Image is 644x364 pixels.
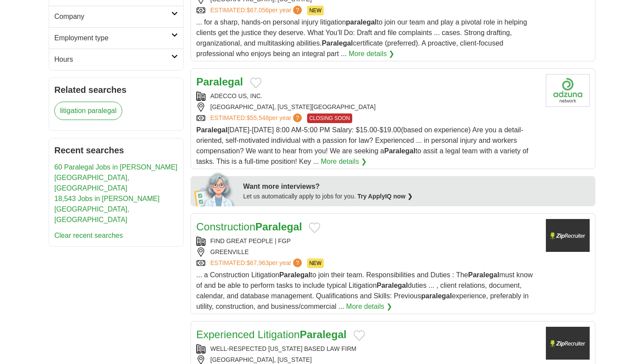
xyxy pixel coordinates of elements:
div: [GEOGRAPHIC_DATA], [US_STATE][GEOGRAPHIC_DATA] [196,102,539,112]
span: ? [293,258,302,267]
a: ESTIMATED:$55,548per year? [210,113,304,123]
img: Company logo [546,327,590,360]
a: Try ApplyIQ now ❯ [357,193,413,200]
span: CLOSING SOON [307,113,352,123]
a: ESTIMATED:$67,963per year? [210,258,304,268]
div: ADECCO US, INC. [196,92,539,101]
span: $67,963 [247,259,269,266]
a: 60 Paralegal Jobs in [PERSON_NAME][GEOGRAPHIC_DATA], [GEOGRAPHIC_DATA] [54,163,177,192]
strong: Paralegal [279,271,310,279]
span: $67,056 [247,7,269,14]
span: ? [293,113,302,122]
a: Experienced LitigationParalegal [196,329,347,340]
a: Paralegal [196,76,243,88]
h2: Recent searches [54,144,178,157]
h2: Related searches [54,83,178,96]
h2: Employment type [54,33,171,43]
button: Add to favorite jobs [354,330,365,341]
a: More details ❯ [346,301,392,312]
strong: Paralegal [255,221,302,233]
a: Employment type [49,27,183,49]
img: Company logo [546,219,590,252]
h2: Company [54,11,171,22]
span: ... a Construction Litigation to join their team. Responsibilities and Duties : The must know of ... [196,271,533,310]
span: NEW [307,6,324,15]
strong: Paralegal [377,282,408,289]
strong: Paralegal [196,126,227,134]
span: ? [293,6,302,14]
strong: Paralegal [322,39,353,47]
div: GREENVILLE [196,247,539,257]
a: Clear recent searches [54,232,123,239]
img: apply-iq-scientist.png [194,171,237,206]
a: litigation paralegal [54,102,122,120]
strong: paralegal [346,18,377,26]
div: WELL-RESPECTED [US_STATE] BASED LAW FIRM [196,344,539,353]
strong: Paralegal [468,271,499,279]
div: FIND GREAT PEOPLE | FGP [196,237,539,246]
button: Add to favorite jobs [250,78,262,88]
a: ESTIMATED:$67,056per year? [210,6,304,15]
span: [DATE]-[DATE] 8:00 AM-5:00 PM Salary: $15.00-$19.00(based on experience) Are you a detail-oriente... [196,126,528,165]
span: NEW [307,258,324,268]
strong: Paralegal [384,147,415,155]
div: Let us automatically apply to jobs for you. [243,192,590,201]
h2: Hours [54,54,171,65]
img: Company logo [546,74,590,107]
strong: Paralegal [300,329,347,340]
a: ConstructionParalegal [196,221,302,233]
a: More details ❯ [321,156,367,167]
a: Hours [49,49,183,70]
strong: paralegal [421,292,452,300]
a: Company [49,6,183,27]
button: Add to favorite jobs [309,223,320,233]
span: ... for a sharp, hands-on personal injury litigation to join our team and play a pivotal role in ... [196,18,527,57]
a: 18,543 Jobs in [PERSON_NAME][GEOGRAPHIC_DATA], [GEOGRAPHIC_DATA] [54,195,159,223]
span: $55,548 [247,114,269,121]
a: More details ❯ [349,49,395,59]
div: Want more interviews? [243,181,590,192]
